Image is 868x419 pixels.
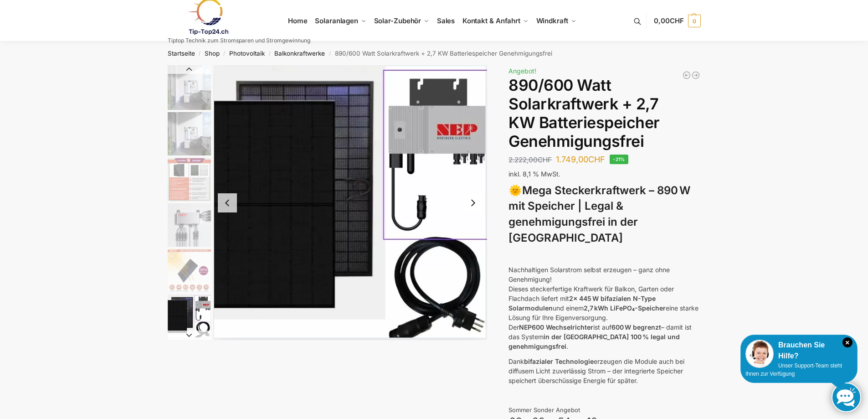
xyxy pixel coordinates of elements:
div: Sommer Sonder Angebot [508,406,700,415]
img: Customer service [745,340,774,368]
li: 2 / 12 [165,111,211,156]
span: Unser Support-Team steht Ihnen zur Verfügung [745,362,842,377]
button: Next slide [168,331,211,340]
span: CHF [588,155,605,164]
a: Kontakt & Anfahrt [458,0,532,41]
span: / [195,50,205,57]
div: Brauchen Sie Hilfe? [745,340,853,362]
p: Tiptop Technik zum Stromsparen und Stromgewinnung [168,38,310,43]
li: 5 / 12 [165,248,211,293]
span: / [325,50,334,57]
a: Balkonkraftwerk 890 Watt Solarmodulleistung mit 2kW/h Zendure Speicher [691,71,700,80]
a: Startseite [168,50,195,57]
strong: 2,7 kWh LiFePO₄-Speicher [584,304,666,312]
nav: Breadcrumb [151,41,717,65]
span: 0 [688,15,701,27]
a: Sales [433,0,458,41]
span: Angebot! [508,67,536,75]
span: inkl. 8,1 % MwSt. [508,170,560,178]
p: Dank erzeugen die Module auch bei diffusem Licht zuverlässig Strom – der integrierte Speicher spe... [508,357,700,385]
img: Balkonkraftwerk mit 2,7kw Speicher [168,65,211,110]
a: Solaranlagen [311,0,370,41]
button: Previous slide [168,65,211,74]
span: Kontakt & Anfahrt [462,16,520,25]
a: Solar-Zubehör [370,0,433,41]
p: Nachhaltigen Solarstrom selbst erzeugen – ganz ohne Genehmigung! Dieses steckerfertige Kraftwerk ... [508,265,700,351]
span: CHF [538,155,552,164]
h1: 890/600 Watt Solarkraftwerk + 2,7 KW Batteriespeicher Genehmigungsfrei [508,76,700,150]
span: Sales [437,16,455,25]
strong: Mega Steckerkraftwerk – 890 W mit Speicher | Legal & genehmigungsfrei in der [GEOGRAPHIC_DATA] [508,184,690,244]
img: Bificial im Vergleich zu billig Modulen [168,158,211,201]
img: Bificial 30 % mehr Leistung [168,249,211,292]
h3: 🌞 [508,183,700,246]
li: 6 / 12 [213,65,488,340]
a: Balkonkraftwerke [274,50,325,57]
span: -21% [610,155,628,164]
img: Balkonkraftwerk mit 2,7kw Speicher [168,112,211,155]
li: 7 / 12 [165,339,211,384]
strong: NEP600 Wechselrichter [519,323,593,331]
span: / [220,50,229,57]
span: 0,00 [654,16,683,25]
bdi: 2.222,00 [508,155,552,164]
bdi: 1.749,00 [556,155,605,164]
a: Windkraft [532,0,580,41]
span: / [265,50,274,57]
button: Previous slide [218,193,237,212]
strong: in der [GEOGRAPHIC_DATA] 100 % legal und genehmigungsfrei [508,333,680,350]
i: Schließen [842,337,853,347]
span: Solar-Zubehör [374,16,421,25]
img: Balkonkraftwerk 860 [168,295,211,338]
a: Balkonkraftwerk 405/600 Watt erweiterbar [682,71,691,80]
a: Photovoltaik [229,50,265,57]
span: Solaranlagen [315,16,358,25]
li: 6 / 12 [165,293,211,339]
button: Next slide [463,193,483,212]
strong: 600 W begrenzt [611,323,661,331]
li: 1 / 12 [165,65,211,111]
strong: 2x 445 W bifazialen N-Type Solarmodulen [508,295,656,312]
img: Balkonkraftwerk 860 [213,65,488,340]
li: 3 / 12 [165,156,211,202]
strong: bifazialer Technologie [524,357,594,365]
a: 0,00CHF 0 [654,7,700,35]
a: Shop [205,50,220,57]
span: Windkraft [536,16,568,25]
span: CHF [670,16,684,25]
img: BDS1000 [168,203,211,247]
li: 4 / 12 [165,202,211,248]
